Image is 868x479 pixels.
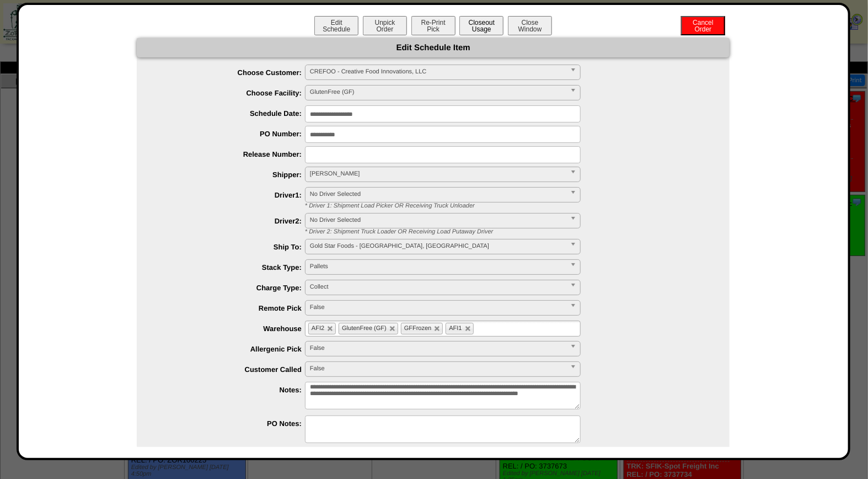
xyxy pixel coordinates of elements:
[159,284,305,292] label: Charge Type:
[404,325,432,332] span: GFFrozen
[508,16,552,35] button: CloseWindow
[137,38,730,57] div: Edit Schedule Item
[159,217,305,225] label: Driver2:
[159,263,305,272] label: Stack Type:
[312,325,324,332] span: AFI2
[310,362,566,375] span: False
[310,301,566,314] span: False
[314,16,358,35] button: EditSchedule
[159,191,305,199] label: Driver1:
[159,109,305,118] label: Schedule Date:
[459,16,503,35] button: CloseoutUsage
[310,342,566,355] span: False
[363,16,407,35] button: UnpickOrder
[449,325,462,332] span: AFI1
[159,68,305,77] label: Choose Customer:
[310,65,566,78] span: CREFOO - Creative Food Innovations, LLC
[310,167,566,180] span: [PERSON_NAME]
[310,188,566,201] span: No Driver Selected
[159,324,305,333] label: Warehouse
[310,260,566,273] span: Pallets
[159,386,305,394] label: Notes:
[297,228,730,235] div: * Driver 2: Shipment Truck Loader OR Receiving Load Putaway Driver
[297,203,730,209] div: * Driver 1: Shipment Load Picker OR Receiving Truck Unloader
[159,243,305,251] label: Ship To:
[159,89,305,97] label: Choose Facility:
[310,239,566,253] span: Gold Star Foods - [GEOGRAPHIC_DATA], [GEOGRAPHIC_DATA]
[159,419,305,428] label: PO Notes:
[159,130,305,138] label: PO Number:
[310,280,566,294] span: Collect
[159,365,305,374] label: Customer Called
[310,86,566,99] span: GlutenFree (GF)
[310,214,566,227] span: No Driver Selected
[507,25,553,33] a: CloseWindow
[159,171,305,179] label: Shipper:
[411,16,456,35] button: Re-PrintPick
[342,325,387,332] span: GlutenFree (GF)
[681,16,725,35] button: CancelOrder
[159,150,305,158] label: Release Number:
[159,304,305,312] label: Remote Pick
[159,345,305,353] label: Allergenic Pick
